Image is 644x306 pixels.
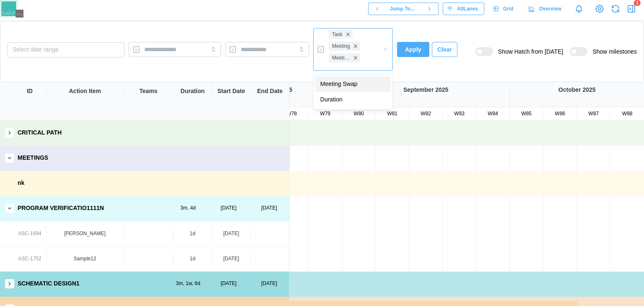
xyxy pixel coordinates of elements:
[376,110,409,118] div: W81
[539,3,561,15] span: Overview
[223,230,239,238] div: [DATE]
[386,3,421,15] button: Jump To...
[50,230,120,238] div: [PERSON_NAME]
[342,110,375,118] div: W80
[390,3,415,15] span: Jump To...
[587,47,637,56] span: Show milestones
[190,255,195,263] div: 1d
[332,31,343,39] span: Task
[315,76,391,92] div: Meeting Swap
[397,42,429,57] button: Apply
[577,110,610,118] div: W87
[18,179,24,188] div: nk
[510,86,644,95] div: October 2025
[476,110,509,118] div: W84
[181,87,205,96] div: Duration
[443,110,476,118] div: W83
[594,3,605,15] a: View Project
[342,86,509,95] div: September 2025
[69,87,101,96] div: Action Item
[572,2,586,16] a: Notifications
[18,255,41,263] div: ASC-1752
[610,3,621,15] button: Refresh Grid
[488,3,519,15] a: Grid
[50,255,120,263] div: Sample12
[27,87,33,96] div: ID
[13,46,59,53] span: Select date range
[543,110,576,118] div: W86
[309,110,342,118] div: W79
[524,3,568,15] a: Overview
[168,204,208,212] div: 3m, 4d
[626,3,637,15] button: Open Drawer
[217,87,245,96] div: Start Date
[405,42,421,57] span: Apply
[18,128,62,137] div: CRITICAL PATH
[223,255,239,263] div: [DATE]
[443,3,484,15] button: AllLanes
[168,280,208,288] div: 3m, 1w, 6d
[208,280,249,288] div: [DATE]
[18,204,104,213] div: PROGRAM VERIFICATIO1111N
[139,87,157,96] div: Teams
[18,230,41,238] div: ASC-1694
[432,42,457,57] button: Clear
[18,279,80,288] div: SCHEMATIC DESIGN1
[610,110,644,118] div: W88
[457,3,478,15] span: All Lanes
[332,54,350,62] span: Meeting Cluster
[409,110,442,118] div: W82
[257,87,283,96] div: End Date
[437,42,452,57] span: Clear
[18,153,48,163] div: MEETINGS
[510,110,543,118] div: W85
[7,42,125,57] button: Select date range
[275,110,308,118] div: W78
[249,280,290,288] div: [DATE]
[190,230,195,238] div: 1d
[332,42,350,50] span: Meeting
[503,3,514,15] span: Grid
[493,47,563,56] span: Show Hatch from [DATE]
[208,204,249,212] div: [DATE]
[315,92,391,108] div: Duration
[249,204,290,212] div: [DATE]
